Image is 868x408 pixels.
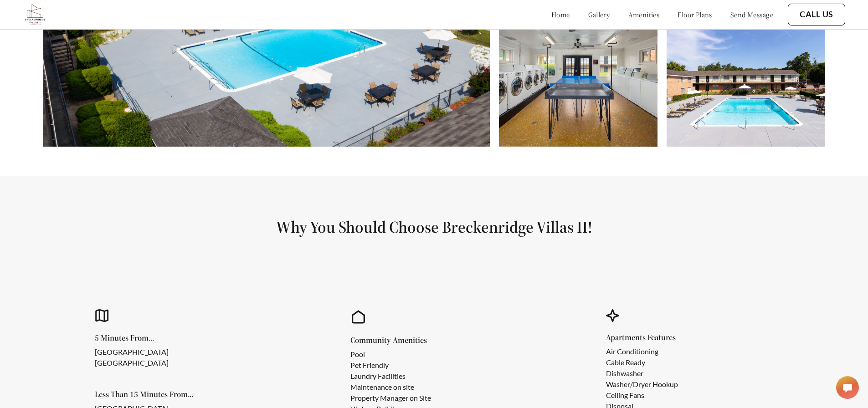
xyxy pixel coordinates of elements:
li: Property Manager on Site [350,393,431,403]
li: Maintenance on site [350,382,431,393]
h1: Why You Should Choose Breckenridge Villas II! [22,217,846,237]
img: Alt text [667,16,825,147]
h5: Less Than 15 Minutes From... [95,390,240,398]
li: Washer/Dryer Hookup [606,379,678,390]
li: Dishwasher [606,368,678,379]
li: [GEOGRAPHIC_DATA] [95,357,169,368]
li: Air Conditioning [606,346,678,357]
button: Call Us [788,4,845,25]
li: Pet Friendly [350,360,431,371]
img: Alt text [499,16,657,147]
img: bv2_logo.png [23,2,47,27]
a: Call Us [800,10,833,20]
li: Pool [350,349,431,360]
li: Ceiling Fans [606,390,678,401]
a: gallery [588,10,610,19]
a: amenities [628,10,660,19]
h5: Apartments Features [606,333,693,342]
li: Laundry Facilities [350,371,431,382]
a: send message [730,10,773,19]
a: home [551,10,570,19]
h5: 5 Minutes From... [95,334,183,342]
li: [GEOGRAPHIC_DATA] [95,347,169,357]
li: Cable Ready [606,357,678,368]
a: floor plans [678,10,712,19]
h5: Community Amenities [350,336,446,344]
